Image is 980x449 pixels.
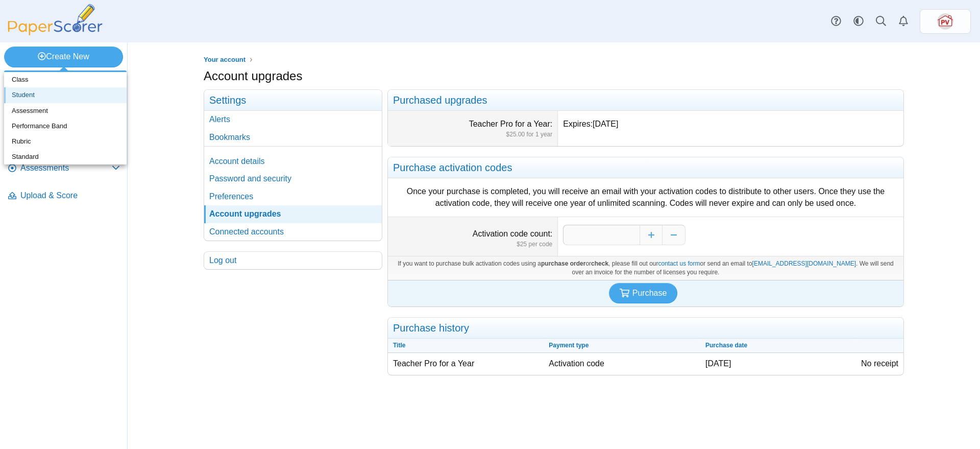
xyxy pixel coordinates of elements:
dfn: $25.00 for 1 year [393,130,552,139]
a: Preferences [204,188,382,205]
b: purchase order [541,260,585,267]
th: Payment type [544,339,700,353]
div: If you want to purchase bulk activation codes using a or , please fill out our or send an email t... [388,256,903,280]
span: Your account [204,56,246,63]
a: Standard [4,149,127,164]
dfn: $25 per code [393,240,552,249]
td: Teacher Pro for a Year [388,353,544,374]
img: ps.2dGqZ33xQFlRBWZu [937,13,953,30]
a: Your account [201,54,248,66]
a: Password and security [204,170,382,187]
span: Purchase [632,289,667,297]
time: Sep 11, 2025 at 12:44 PM [593,120,618,128]
a: Log out [204,252,382,269]
h2: Purchased upgrades [388,90,903,111]
span: Upload & Score [20,190,120,201]
h2: Purchase history [388,318,903,339]
th: Purchase date [700,339,856,353]
a: Bookmarks [204,129,382,146]
a: PaperScorer [4,28,106,37]
a: Create New [4,46,123,67]
span: Tim Peevyhouse [937,13,953,30]
a: Alerts [892,10,915,33]
span: Assessments [20,162,112,174]
td: No receipt [856,353,903,374]
td: Activation code [544,353,700,374]
th: Title [388,339,544,353]
time: Sep 11, 2024 at 12:44 PM [705,359,731,368]
a: ps.2dGqZ33xQFlRBWZu [920,9,971,34]
dd: Expires: [558,111,903,146]
a: Alerts [204,111,382,128]
h2: Purchase activation codes [388,157,903,178]
a: Account upgrades [204,205,382,223]
a: Account details [204,153,382,170]
a: Assessment [4,103,127,119]
a: Connected accounts [204,223,382,241]
a: contact us form [658,260,700,267]
a: Student [4,87,127,103]
b: check [591,260,608,267]
a: Rubric [4,134,127,149]
label: Teacher Pro for a Year [469,120,553,128]
label: Activation code count [473,229,553,238]
button: Increase [640,225,663,245]
a: Upload & Score [4,184,124,208]
h1: Account upgrades [204,67,302,85]
a: Performance Band [4,119,127,134]
img: PaperScorer [4,4,106,35]
a: Class [4,72,127,87]
a: Assessments [4,156,124,181]
button: Decrease [663,225,685,245]
a: [EMAIL_ADDRESS][DOMAIN_NAME] [752,260,856,267]
button: Purchase [609,283,678,303]
h3: Settings [204,90,382,111]
div: Once your purchase is completed, you will receive an email with your activation codes to distribu... [393,186,898,209]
